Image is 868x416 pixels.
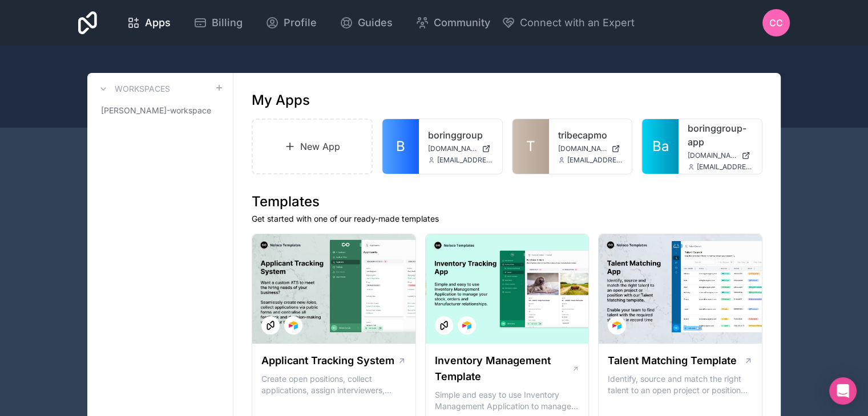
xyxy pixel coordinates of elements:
[520,15,635,31] span: Connect with an Expert
[382,119,419,174] a: B
[437,156,493,165] span: [EMAIL_ADDRESS][DOMAIN_NAME]
[289,321,298,330] img: Airtable Logo
[435,389,580,412] p: Simple and easy to use Inventory Management Application to manage your stock, orders and Manufact...
[462,321,471,330] img: Airtable Logo
[145,15,171,31] span: Apps
[502,15,635,31] button: Connect with an Expert
[567,156,623,165] span: [EMAIL_ADDRESS][DOMAIN_NAME]
[212,15,243,31] span: Billing
[406,10,499,35] a: Community
[115,83,170,95] h3: Workspaces
[642,119,679,174] a: Ba
[101,105,211,116] span: [PERSON_NAME]-workspace
[261,373,406,396] p: Create open positions, collect applications, assign interviewers, centralise candidate feedback a...
[252,193,762,211] h1: Templates
[428,144,477,153] span: [DOMAIN_NAME]
[608,353,737,369] h1: Talent Matching Template
[558,144,607,153] span: [DOMAIN_NAME]
[688,151,753,160] a: [DOMAIN_NAME]
[558,144,623,153] a: [DOMAIN_NAME]
[612,321,621,330] img: Airtable Logo
[558,128,623,142] a: tribecapmo
[252,213,762,225] p: Get started with one of our ready-made templates
[526,137,535,156] span: T
[512,119,549,174] a: T
[252,119,373,174] a: New App
[396,137,405,156] span: B
[652,137,669,156] span: Ba
[434,15,490,31] span: Community
[96,100,224,121] a: [PERSON_NAME]-workspace
[435,353,572,385] h1: Inventory Management Template
[608,373,753,396] p: Identify, source and match the right talent to an open project or position with our Talent Matchi...
[330,10,402,35] a: Guides
[769,16,783,30] span: CC
[96,82,170,96] a: Workspaces
[358,15,393,31] span: Guides
[184,10,252,35] a: Billing
[256,10,326,35] a: Profile
[829,377,857,405] div: Open Intercom Messenger
[428,128,493,142] a: boringgroup
[252,91,310,109] h1: My Apps
[688,121,753,149] a: boringgroup-app
[261,353,394,369] h1: Applicant Tracking System
[118,10,180,35] a: Apps
[697,162,753,172] span: [EMAIL_ADDRESS][DOMAIN_NAME]
[428,144,493,153] a: [DOMAIN_NAME]
[688,151,737,160] span: [DOMAIN_NAME]
[284,15,317,31] span: Profile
